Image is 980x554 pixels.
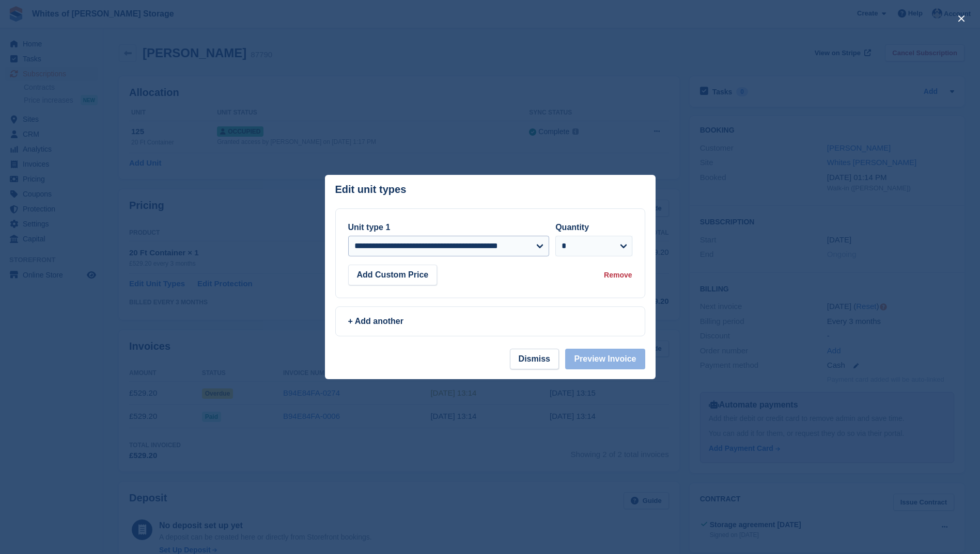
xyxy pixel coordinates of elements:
button: Preview Invoice [565,349,645,369]
label: Unit type 1 [348,223,391,232]
div: Remove [604,270,632,281]
button: Dismiss [510,349,559,369]
div: + Add another [348,315,632,328]
button: Add Custom Price [348,265,438,285]
p: Edit unit types [335,184,407,195]
label: Quantity [555,223,589,232]
button: close [953,10,970,27]
a: + Add another [335,306,645,336]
